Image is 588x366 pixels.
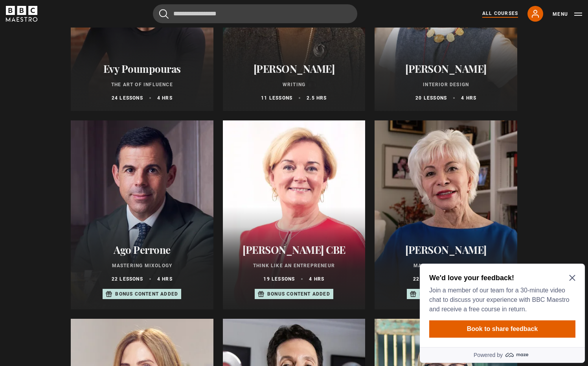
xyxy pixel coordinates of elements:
p: Think Like an Entrepreneur [232,262,356,269]
h2: [PERSON_NAME] [384,244,508,256]
p: 22 lessons [413,275,445,283]
p: 24 lessons [112,94,143,102]
h2: [PERSON_NAME] CBE [232,244,356,256]
p: Mastering Mixology [80,262,204,269]
p: 11 lessons [261,94,292,102]
a: [PERSON_NAME] CBE Think Like an Entrepreneur 19 lessons 4 hrs Bonus content added [223,120,366,309]
h2: [PERSON_NAME] [232,63,356,75]
h2: We'd love your feedback! [13,13,156,22]
button: Toggle navigation [553,10,582,18]
p: 22 lessons [112,275,143,283]
button: Submit the search query [159,9,169,19]
button: Book to share feedback [13,60,159,77]
h2: Ago Perrone [80,244,204,256]
p: 4 hrs [461,94,476,102]
p: Bonus content added [267,290,330,298]
p: 20 lessons [415,94,447,102]
h2: Evy Poumpouras [80,63,204,75]
p: Magical Storytelling [384,262,508,269]
div: Optional study invitation [3,3,168,102]
p: 19 lessons [263,275,295,283]
button: Close Maze Prompt [153,14,159,20]
p: Bonus content added [115,290,178,298]
a: All Courses [482,10,518,18]
p: 4 hrs [309,275,324,283]
p: Join a member of our team for a 30-minute video chat to discuss your experience with BBC Maestro ... [13,25,156,54]
a: Powered by maze [3,87,168,102]
p: 2.5 hrs [307,94,327,102]
p: Interior Design [384,81,508,88]
p: The Art of Influence [80,81,204,88]
svg: BBC Maestro [6,6,37,22]
p: Writing [232,81,356,88]
p: 4 hrs [157,94,173,102]
input: Search [153,4,357,23]
a: [PERSON_NAME] Magical Storytelling 22 lessons 4.5 hrs Bonus content added [375,120,517,309]
h2: [PERSON_NAME] [384,63,508,75]
a: Ago Perrone Mastering Mixology 22 lessons 4 hrs Bonus content added [71,120,213,309]
p: 4 hrs [157,275,173,283]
